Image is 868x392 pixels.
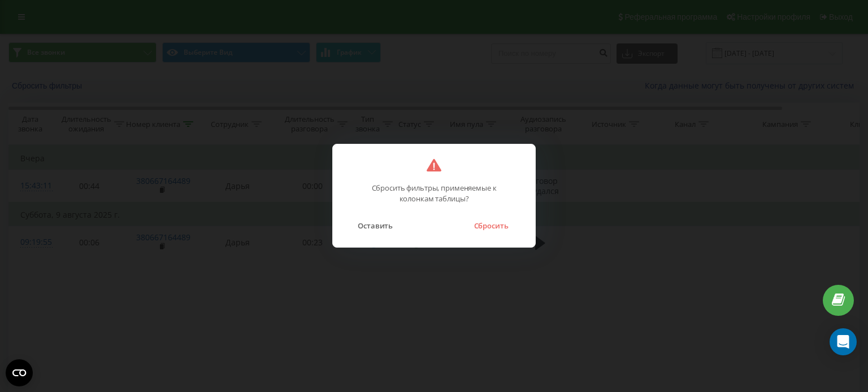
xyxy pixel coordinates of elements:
font: Сбросить [474,221,509,231]
button: Оставить [352,218,398,233]
font: Сбросить фильтры, применяемые к колонкам таблицы? [372,183,497,204]
button: Открыть виджет CMP [6,359,33,386]
button: Сбросить [468,218,514,233]
div: Открытый Интерком Мессенджер [830,328,857,355]
font: Оставить [358,221,393,231]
